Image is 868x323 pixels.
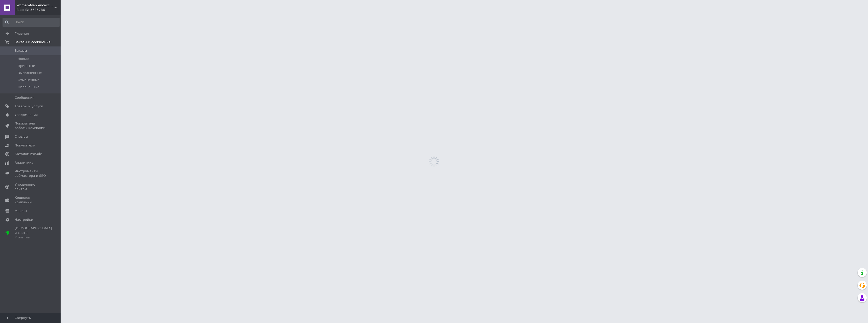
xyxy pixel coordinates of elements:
span: Выполненные [18,71,42,75]
span: Отмененные [18,78,40,82]
span: Заказы и сообщения [15,40,50,44]
span: Маркет [15,209,28,213]
span: Настройки [15,217,33,222]
span: Woman-Man Аксессуары для Женщин и Мужчин [16,3,54,8]
span: Инструменты вебмастера и SEO [15,169,47,178]
span: Сообщения [15,95,34,100]
span: Покупатели [15,143,35,148]
span: Показатели работы компании [15,121,47,130]
span: Управление сайтом [15,182,47,191]
input: Поиск [3,18,60,27]
span: Каталог ProSale [15,152,42,156]
span: Заказы [15,48,27,53]
span: Аналитика [15,160,33,165]
div: Ваш ID: 3685786 [16,8,61,12]
div: Prom топ [15,235,52,240]
span: Главная [15,31,29,36]
span: Товары и услуги [15,104,43,109]
span: Отзывы [15,134,28,139]
span: [DEMOGRAPHIC_DATA] и счета [15,226,52,240]
span: Новые [18,57,29,61]
span: Уведомления [15,113,38,117]
span: Принятые [18,64,35,68]
span: Кошелек компании [15,195,47,205]
span: Оплаченные [18,85,39,89]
